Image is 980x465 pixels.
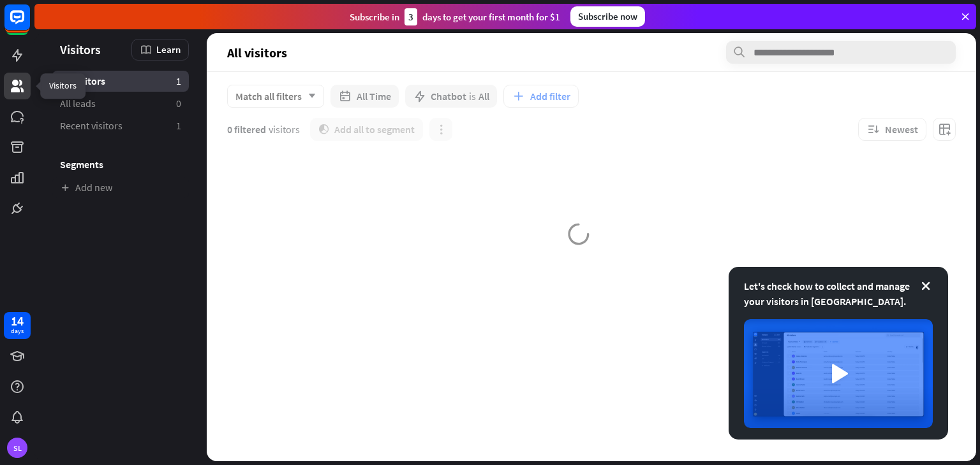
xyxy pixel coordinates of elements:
[52,158,189,171] h3: Segments
[227,45,287,60] span: All visitors
[52,93,189,114] a: All leads 0
[744,278,933,309] div: Let's check how to collect and manage your visitors in [GEOGRAPHIC_DATA].
[60,119,122,132] span: Recent visitors
[405,8,417,25] div: 3
[52,177,189,198] a: Add new
[570,6,645,27] div: Subscribe now
[11,315,24,327] div: 14
[11,327,24,336] div: days
[7,438,27,458] div: SL
[176,97,181,110] aside: 0
[10,5,48,43] button: Open LiveChat chat widget
[176,119,181,132] aside: 1
[4,312,31,339] a: 14 days
[52,115,189,136] a: Recent visitors 1
[60,75,105,88] span: All visitors
[350,8,560,25] div: Subscribe in days to get your first month for $1
[744,319,933,428] img: image
[176,75,181,88] aside: 1
[60,97,96,110] span: All leads
[156,43,181,55] span: Learn
[60,42,101,57] span: Visitors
